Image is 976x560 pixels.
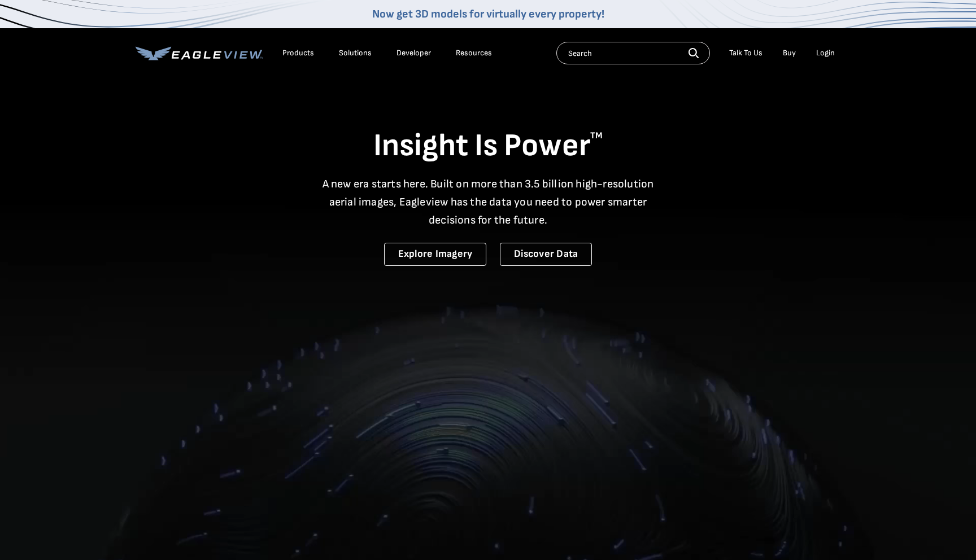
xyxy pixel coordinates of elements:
h1: Insight Is Power [136,126,840,166]
div: Products [282,48,314,58]
a: Buy [783,48,796,58]
a: Now get 3D models for virtually every property! [372,7,604,21]
div: Talk To Us [729,48,762,58]
div: Login [816,48,835,58]
a: Developer [396,48,431,58]
p: A new era starts here. Built on more than 3.5 billion high-resolution aerial images, Eagleview ha... [315,175,661,229]
input: Search [556,42,710,64]
a: Explore Imagery [384,243,487,266]
sup: TM [590,130,603,141]
div: Solutions [339,48,372,58]
a: Discover Data [500,243,592,266]
div: Resources [456,48,492,58]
